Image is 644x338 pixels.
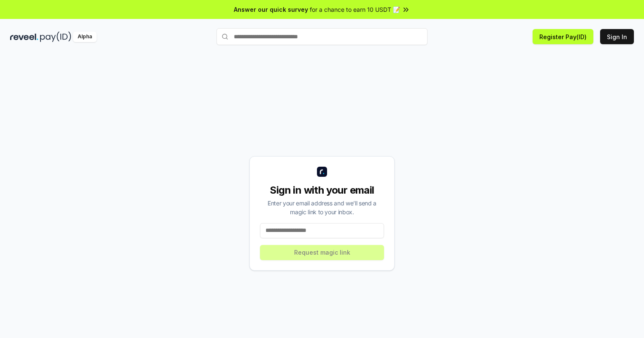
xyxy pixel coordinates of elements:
div: Sign in with your email [260,184,384,197]
span: for a chance to earn 10 USDT 📝 [310,5,400,14]
button: Sign In [600,29,634,44]
button: Register Pay(ID) [533,29,593,44]
img: reveel_dark [10,32,38,42]
img: logo_small [317,167,327,177]
div: Alpha [73,32,97,42]
img: pay_id [40,32,71,42]
div: Enter your email address and we’ll send a magic link to your inbox. [260,199,384,216]
span: Answer our quick survey [234,5,308,14]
